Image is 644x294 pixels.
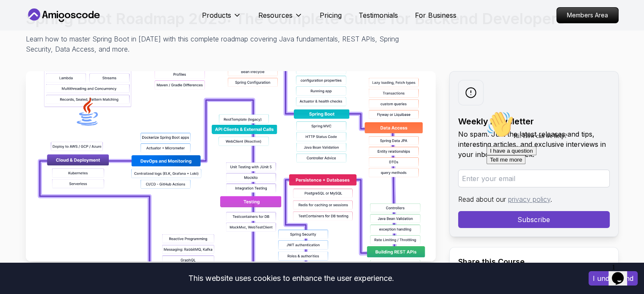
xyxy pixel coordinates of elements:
[557,8,618,23] p: Members Area
[26,34,405,54] p: Learn how to master Spring Boot in [DATE] with this complete roadmap covering Java fundamentals, ...
[202,10,231,20] p: Products
[3,39,53,48] button: I have a question
[3,25,84,32] span: Hi! How can we help?
[458,256,610,268] h2: Share this Course
[458,129,610,159] p: No spam. Just the latest releases and tips, interesting articles, and exclusive interviews in you...
[258,10,303,27] button: Resources
[589,271,638,286] button: Accept cookies
[483,107,636,256] iframe: chat widget
[3,3,30,30] img: :wave:
[556,7,619,23] a: Members Area
[458,170,610,187] input: Enter your email
[608,260,636,286] iframe: chat widget
[320,10,342,20] a: Pricing
[3,3,156,57] div: 👋Hi! How can we help?I have a questionTell me more
[458,115,610,127] h2: Weekly newsletter
[3,48,42,57] button: Tell me more
[359,10,398,20] a: Testimonials
[415,10,456,20] a: For Business
[202,10,241,27] button: Products
[258,10,293,20] p: Resources
[458,194,610,204] p: Read about our .
[458,211,610,228] button: Subscribe
[26,71,436,261] img: Spring Boot Roadmap 2025: The Complete Guide for Backend Developers thumbnail
[6,269,576,288] div: This website uses cookies to enhance the user experience.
